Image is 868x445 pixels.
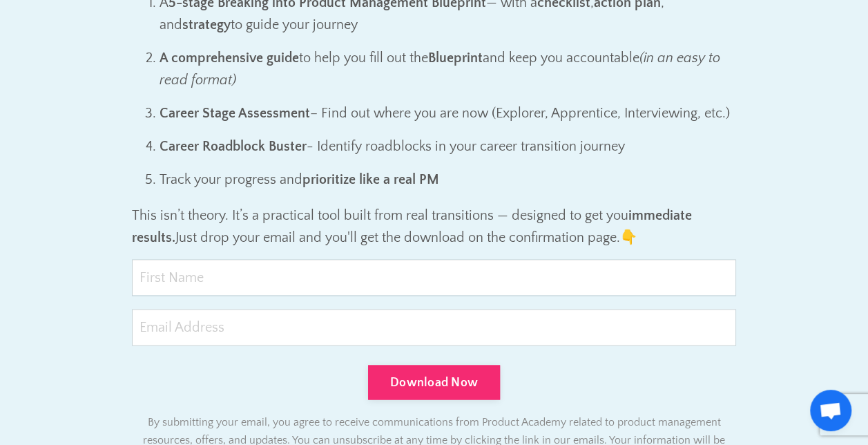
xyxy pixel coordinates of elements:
strong: Career Stage Assessment [160,106,310,121]
strong: Career Roadblock Buster [160,139,307,154]
a: Open chat [810,390,851,431]
p: - Identify roadblocks in your career transition journey [160,135,736,158]
strong: prioritize like a real PM [302,172,439,187]
p: to help you fill out the and keep you accountable [160,47,736,91]
button: Download Now [368,365,500,399]
strong: A comprehensive guide [160,50,299,66]
p: Track your progress and [160,169,736,191]
strong: strategy [182,17,231,32]
input: First Name [132,259,736,296]
input: Email Address [132,309,736,345]
p: – Find out where you are now (Explorer, Apprentice, Interviewing, etc.) [160,102,736,124]
strong: Blueprint [428,50,483,66]
p: This isn’t theory. It’s a practical tool built from real transitions — designed to get you Just d... [132,205,736,249]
